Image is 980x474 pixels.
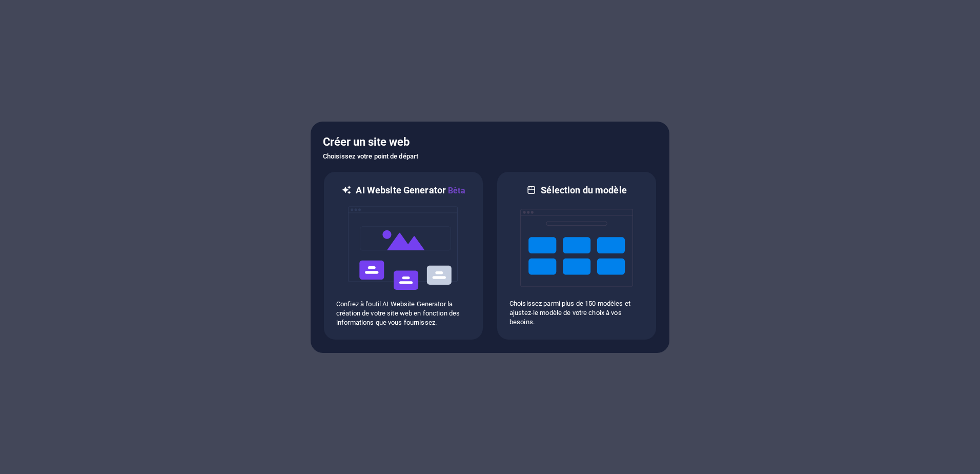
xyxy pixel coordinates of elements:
[347,197,460,300] img: ai
[541,184,627,196] h6: Sélection du modèle
[509,299,644,327] p: Choisissez parmi plus de 150 modèles et ajustez-le modèle de votre choix à vos besoins.
[323,150,657,163] h6: Choisissez votre point de départ
[356,184,465,197] h6: AI Website Generator
[446,186,465,195] span: Bêta
[323,134,657,150] h5: Créer un site web
[323,171,484,341] div: AI Website GeneratorBêtaaiConfiez à l'outil AI Website Generator la création de votre site web en...
[336,300,471,327] p: Confiez à l'outil AI Website Generator la création de votre site web en fonction des informations...
[496,171,657,341] div: Sélection du modèleChoisissez parmi plus de 150 modèles et ajustez-le modèle de votre choix à vos...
